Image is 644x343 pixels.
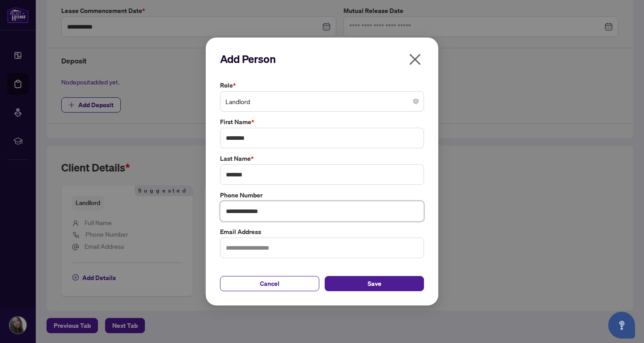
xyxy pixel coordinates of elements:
span: Landlord [225,93,419,110]
span: close [408,52,422,67]
span: Cancel [260,276,280,291]
span: Save [368,276,381,291]
label: Last Name [220,154,424,163]
label: Phone Number [220,190,424,200]
label: Role [220,80,424,90]
button: Cancel [220,276,319,291]
label: Email Address [220,227,424,237]
span: close-circle [413,99,419,104]
button: Open asap [608,312,635,339]
h2: Add Person [220,52,424,66]
label: First Name [220,117,424,127]
button: Save [325,276,424,291]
